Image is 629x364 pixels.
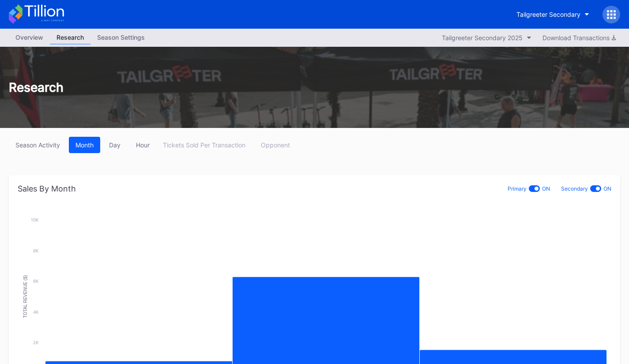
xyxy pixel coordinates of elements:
text: 4k [33,309,39,315]
button: Season Activity [9,137,67,153]
div: Overview [9,31,50,44]
a: Season Settings [90,31,151,45]
div: Day [109,141,121,149]
div: Month [75,141,94,149]
button: Tailgreeter Secondary 2025 [437,32,536,44]
button: Day [102,137,127,153]
div: Download Transactions [542,34,616,41]
text: 6k [33,278,39,284]
div: Sales By Month [18,184,76,193]
text: 10k [31,217,39,222]
button: Tailgreeter Secondary [510,6,596,23]
div: Season Activity [15,141,60,149]
div: Tailgreeter Secondary 2025 [442,34,523,41]
div: Hour [136,141,150,149]
div: Secondary ON [561,184,611,193]
div: Tailgreeter Secondary [516,11,580,18]
text: Total Revenue ($) [23,275,28,318]
div: Primary ON [508,184,550,193]
a: Overview [9,31,50,45]
text: 2k [33,340,39,345]
text: 8k [33,248,39,253]
button: Hour [129,137,156,153]
div: Season Settings [90,31,151,44]
button: Download Transactions [538,32,620,44]
button: Month [69,137,100,153]
a: Research [50,31,90,45]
